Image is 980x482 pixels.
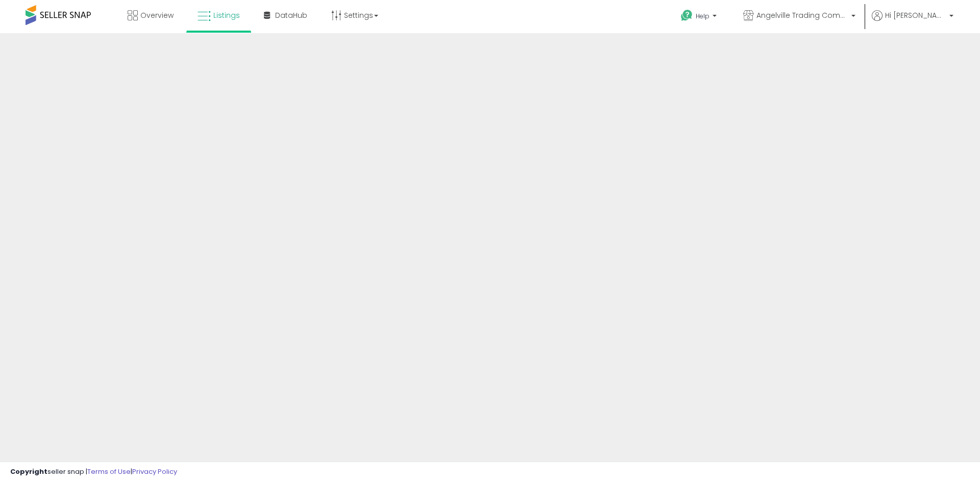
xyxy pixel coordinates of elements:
[885,10,946,20] span: Hi [PERSON_NAME]
[756,10,848,20] span: Angelville Trading Company
[140,10,174,20] span: Overview
[213,10,240,20] span: Listings
[673,2,727,33] a: Help
[696,12,709,20] span: Help
[275,10,307,20] span: DataHub
[872,10,953,33] a: Hi [PERSON_NAME]
[680,9,693,22] i: Get Help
